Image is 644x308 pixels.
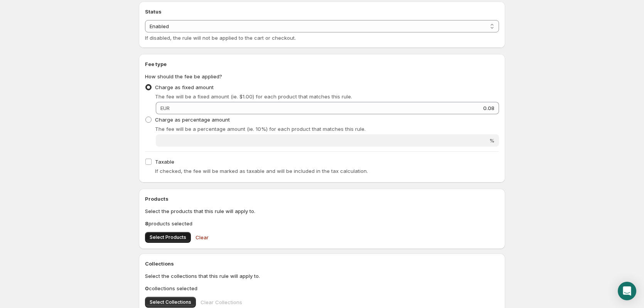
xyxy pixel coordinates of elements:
[145,73,222,80] span: How should the fee be applied?
[155,93,352,100] span: The fee will be a fixed amount (ie. $1.00) for each product that matches this rule.
[145,232,191,243] button: Select Products
[489,137,494,144] span: %
[145,297,196,308] button: Select Collections
[145,284,499,292] p: collections selected
[145,285,149,291] b: 0
[155,159,174,165] span: Taxable
[196,234,209,241] span: Clear
[145,220,148,227] b: 8
[145,207,499,215] p: Select the products that this rule will apply to.
[155,84,214,90] span: Charge as fixed amount
[150,234,186,240] span: Select Products
[145,220,499,227] p: products selected
[145,60,499,68] h2: Fee type
[160,105,170,111] span: EUR
[145,272,499,280] p: Select the collections that this rule will apply to.
[155,168,368,174] span: If checked, the fee will be marked as taxable and will be included in the tax calculation.
[155,117,230,123] span: Charge as percentage amount
[191,230,213,245] button: Clear
[145,8,499,15] h2: Status
[155,125,499,133] p: The fee will be a percentage amount (ie. 10%) for each product that matches this rule.
[150,299,191,305] span: Select Collections
[145,260,499,267] h2: Collections
[145,35,296,41] span: If disabled, the rule will not be applied to the cart or checkout.
[145,195,499,203] h2: Products
[618,282,636,300] div: Open Intercom Messenger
